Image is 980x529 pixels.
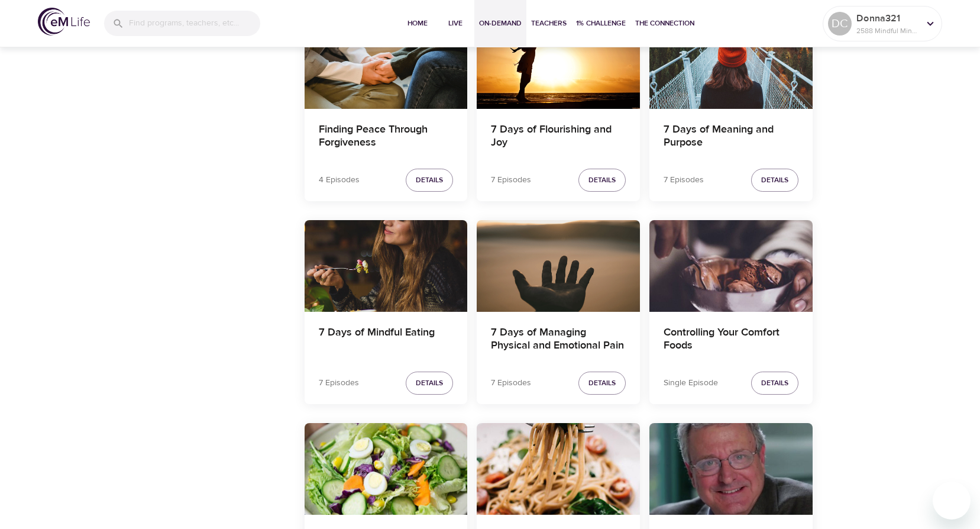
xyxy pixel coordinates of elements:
p: Donna321 [856,11,919,25]
span: The Connection [635,17,694,30]
button: Details [578,169,626,192]
span: Details [588,174,616,186]
button: 7 Days of Flourishing and Joy [477,17,640,109]
p: Single Episode [664,377,718,389]
button: Tuning In When Your Body Says Enough [477,423,640,515]
button: 7 Days of Managing Physical and Emotional Pain [477,220,640,312]
button: Mindful Eating Series [649,423,813,515]
h4: 7 Days of Meaning and Purpose [664,123,798,151]
button: Details [406,372,453,395]
p: 7 Episodes [664,174,704,186]
img: logo [38,8,90,36]
span: 1% Challenge [576,17,626,30]
h4: 7 Days of Flourishing and Joy [491,123,626,151]
button: Controlling Your Comfort Foods [649,220,813,312]
button: Details [751,372,798,395]
p: 7 Episodes [491,377,531,389]
button: Finding Peace Through Forgiveness [305,17,468,109]
span: Teachers [531,17,567,30]
p: 7 Episodes [319,377,359,389]
button: Happy & Healthy [305,423,468,515]
input: Find programs, teachers, etc... [129,11,260,36]
p: 7 Episodes [491,174,531,186]
span: Details [761,174,788,186]
h4: 7 Days of Mindful Eating [319,326,454,354]
h4: Controlling Your Comfort Foods [664,326,798,354]
p: 4 Episodes [319,174,360,186]
p: 2588 Mindful Minutes [856,25,919,36]
h4: Finding Peace Through Forgiveness [319,123,454,151]
iframe: Button to launch messaging window [933,482,971,520]
div: DC [828,12,852,36]
button: Details [406,169,453,192]
span: Details [416,377,443,389]
button: 7 Days of Mindful Eating [305,220,468,312]
span: Details [761,377,788,389]
span: Home [403,17,432,30]
h4: 7 Days of Managing Physical and Emotional Pain [491,326,626,354]
button: Details [751,169,798,192]
span: On-Demand [479,17,522,30]
button: 7 Days of Meaning and Purpose [649,17,813,109]
span: Details [416,174,443,186]
span: Live [441,17,470,30]
button: Details [578,372,626,395]
span: Details [588,377,616,389]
